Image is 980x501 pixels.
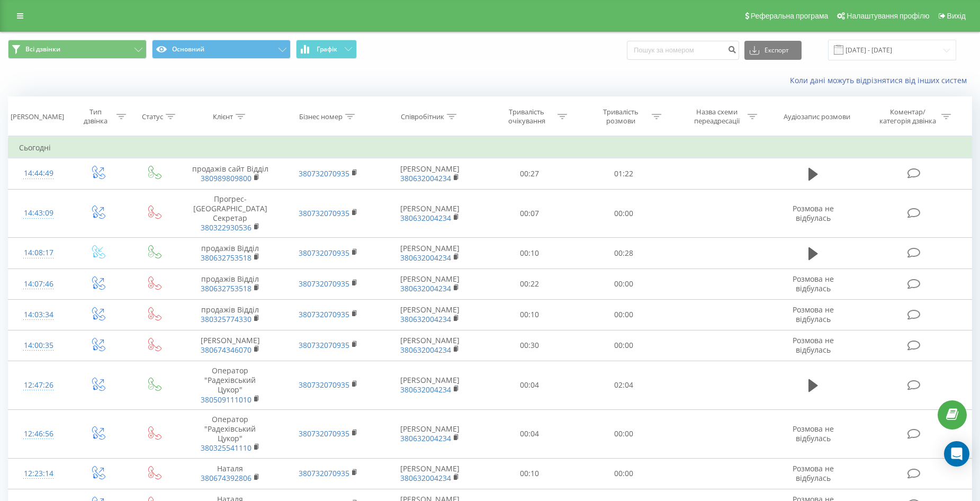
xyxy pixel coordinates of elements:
button: Всі дзвінки [8,40,147,59]
button: Графік [296,40,357,59]
div: Співробітник [401,112,444,121]
td: [PERSON_NAME] [377,330,482,361]
span: Розмова не відбулась [793,424,834,443]
span: Вихід [947,12,966,20]
div: 12:47:26 [19,375,58,396]
div: 14:03:34 [19,305,58,325]
div: 14:07:46 [19,274,58,294]
a: 380632004234 [400,253,451,263]
div: 14:08:17 [19,243,58,263]
div: Статус [142,112,163,121]
a: 380732070935 [299,428,349,439]
td: продажів Відділ [181,299,279,330]
span: Налаштування профілю [847,12,929,20]
span: Розмова не відбулась [793,274,834,293]
a: 380632004234 [400,213,451,223]
td: [PERSON_NAME] [377,409,482,458]
td: продажів Відділ [181,238,279,269]
div: 14:43:09 [19,203,58,223]
div: Тривалість очікування [498,108,555,126]
span: Всі дзвінки [25,45,60,53]
button: Основний [152,40,291,59]
a: 380732070935 [299,279,349,289]
td: 00:00 [577,189,671,238]
span: Реферальна програма [751,12,829,20]
a: 380632004234 [400,345,451,355]
span: Розмова не відбулась [793,335,834,355]
div: 14:44:49 [19,163,58,184]
a: 380732070935 [299,380,349,390]
td: [PERSON_NAME] [377,458,482,489]
td: 00:28 [577,238,671,269]
a: 380732070935 [299,340,349,350]
span: Розмова не відбулась [793,203,834,223]
td: 00:10 [482,458,577,489]
a: 380632004234 [400,173,451,183]
div: 14:00:35 [19,335,58,356]
div: Бізнес номер [299,112,343,121]
div: Назва схеми переадресації [688,108,745,126]
a: 380989809800 [201,173,251,183]
a: 380732070935 [299,468,349,478]
td: [PERSON_NAME] [377,269,482,299]
td: Прогрес-[GEOGRAPHIC_DATA] Секретар [181,189,279,238]
td: Наталя [181,458,279,489]
td: 00:27 [482,158,577,189]
td: [PERSON_NAME] [181,330,279,361]
div: Коментар/категорія дзвінка [877,108,939,126]
a: 380632004234 [400,283,451,293]
a: 380632753518 [201,283,251,293]
td: 00:04 [482,409,577,458]
div: Open Intercom Messenger [944,441,969,467]
a: 380322930536 [201,222,251,232]
td: [PERSON_NAME] [377,189,482,238]
a: 380674346070 [201,345,251,355]
a: 380732070935 [299,168,349,178]
a: 380325541110 [201,443,251,453]
td: 00:10 [482,299,577,330]
span: Розмова не відбулась [793,463,834,483]
a: 380732070935 [299,248,349,258]
div: 12:23:14 [19,463,58,484]
td: Оператор "Радехівський Цукор" [181,361,279,410]
input: Пошук за номером [627,41,739,60]
td: [PERSON_NAME] [377,361,482,410]
td: 00:30 [482,330,577,361]
td: продажів Відділ [181,269,279,299]
td: 00:22 [482,269,577,299]
a: 380674392806 [201,473,251,483]
td: [PERSON_NAME] [377,299,482,330]
div: [PERSON_NAME] [11,112,64,121]
div: Тривалість розмови [592,108,649,126]
td: 00:00 [577,330,671,361]
td: 00:00 [577,299,671,330]
a: 380632004234 [400,314,451,324]
td: 00:00 [577,458,671,489]
a: 380732070935 [299,208,349,218]
td: Сьогодні [8,137,972,158]
a: 380509111010 [201,395,251,405]
button: Експорт [744,41,802,60]
a: 380325774330 [201,314,251,324]
span: Графік [317,46,337,53]
td: 00:04 [482,361,577,410]
a: 380632753518 [201,253,251,263]
td: 00:00 [577,269,671,299]
td: продажів сайт Відділ [181,158,279,189]
span: Розмова не відбулась [793,305,834,324]
div: 12:46:56 [19,424,58,444]
td: Оператор "Радехівський Цукор" [181,409,279,458]
a: 380632004234 [400,384,451,395]
div: Аудіозапис розмови [784,112,850,121]
a: Коли дані можуть відрізнятися вiд інших систем [790,75,972,85]
td: 00:10 [482,238,577,269]
a: 380732070935 [299,309,349,319]
div: Клієнт [213,112,233,121]
td: 01:22 [577,158,671,189]
a: 380632004234 [400,473,451,483]
td: [PERSON_NAME] [377,158,482,189]
td: 02:04 [577,361,671,410]
td: 00:00 [577,409,671,458]
a: 380632004234 [400,433,451,443]
td: 00:07 [482,189,577,238]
